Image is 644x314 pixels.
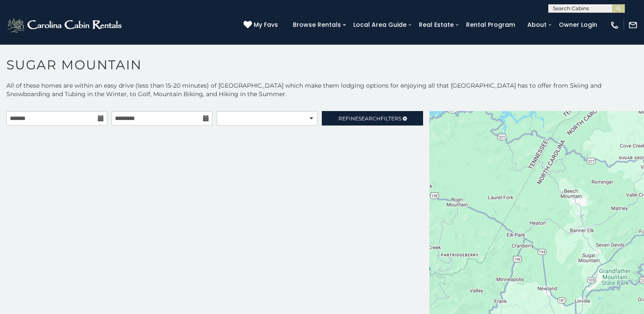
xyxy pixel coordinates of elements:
a: Browse Rentals [289,18,345,31]
a: About [523,18,551,31]
a: Real Estate [415,18,458,31]
img: White-1-2.png [6,17,124,34]
a: My Favs [243,20,280,30]
span: Refine Filters [338,115,401,122]
span: Search [358,115,381,122]
img: mail-regular-white.png [628,20,638,30]
img: phone-regular-white.png [610,20,619,30]
a: RefineSearchFilters [322,111,423,126]
a: Rental Program [462,18,519,31]
a: Local Area Guide [349,18,411,31]
a: Owner Login [555,18,601,31]
span: My Favs [254,20,278,29]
